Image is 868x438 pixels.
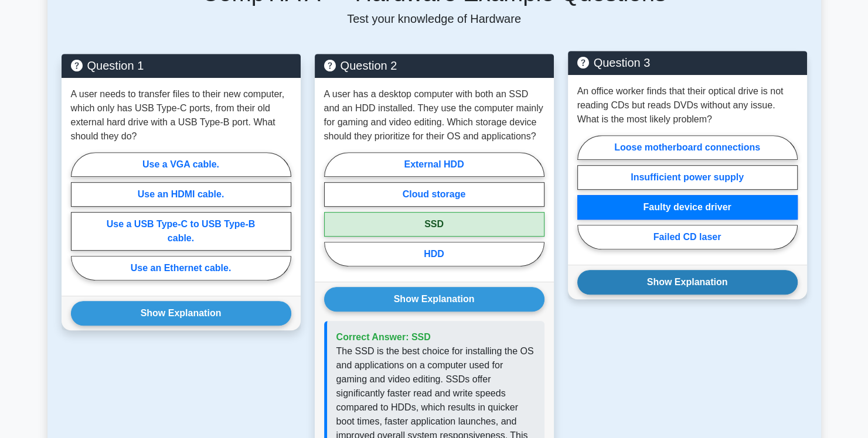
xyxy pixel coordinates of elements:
[71,59,291,73] h5: Question 1
[324,242,544,266] label: HDD
[71,87,291,143] p: A user needs to transfer files to their new computer, which only has USB Type-C ports, from their...
[577,135,798,160] label: Loose motherboard connections
[324,152,544,177] label: External HDD
[324,212,544,237] label: SSD
[577,270,798,295] button: Show Explanation
[577,225,798,249] label: Failed CD laser
[71,182,291,207] label: Use an HDMI cable.
[71,212,291,251] label: Use a USB Type-C to USB Type-B cable.
[324,287,544,312] button: Show Explanation
[577,195,798,220] label: Faulty device driver
[71,256,291,280] label: Use an Ethernet cable.
[62,12,807,26] p: Test your knowledge of Hardware
[577,84,798,126] p: An office worker finds that their optical drive is not reading CDs but reads DVDs without any iss...
[577,165,798,190] label: Insufficient power supply
[71,152,291,177] label: Use a VGA cable.
[336,332,431,342] span: Correct Answer: SSD
[324,182,544,207] label: Cloud storage
[324,87,544,143] p: A user has a desktop computer with both an SSD and an HDD installed. They use the computer mainly...
[71,301,291,326] button: Show Explanation
[324,59,544,73] h5: Question 2
[577,56,798,70] h5: Question 3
